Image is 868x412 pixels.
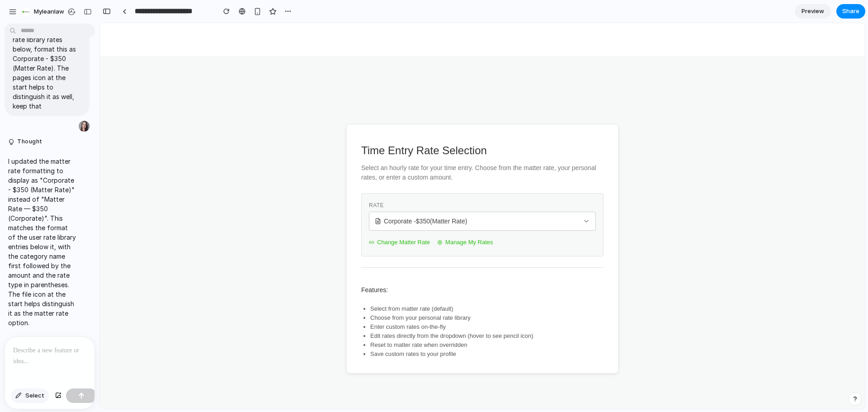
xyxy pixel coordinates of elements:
span: myleanlaw [34,7,64,16]
li: Select from matter rate (default) [270,281,504,290]
button: Corporate -$350(Matter Rate) [269,189,496,208]
h1: Time Entry Rate Selection [261,118,504,137]
li: Save custom rates to your profile [270,327,504,336]
span: Share [842,7,859,16]
li: Enter custom rates on-the-fly [270,299,504,308]
p: To better match the formatting of the user rate library rates below, format this as Corporate - $... [13,16,81,111]
button: Change Matter Rate [269,213,330,226]
span: Select [25,391,44,400]
li: Edit rates directly from the dropdown (hover to see pencil icon) [270,308,504,317]
span: Corporate - $ 350 (Matter Rate) [284,194,367,203]
p: Select an hourly rate for your time entry. Choose from the matter rate, your personal rates, or e... [261,140,504,159]
div: Rate [269,178,496,187]
button: Manage My Rates [337,213,393,226]
button: Share [836,4,865,19]
button: myleanlaw [18,5,78,19]
li: Choose from your personal rate library [270,290,504,299]
p: I updated the matter rate formatting to display as "Corporate - $350 (Matter Rate)" instead of "M... [8,156,76,327]
button: Select [11,388,49,403]
a: Preview [795,4,831,19]
li: Reset to matter rate when overridden [270,317,504,327]
h3: Features: [261,258,504,276]
span: Preview [802,7,824,16]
